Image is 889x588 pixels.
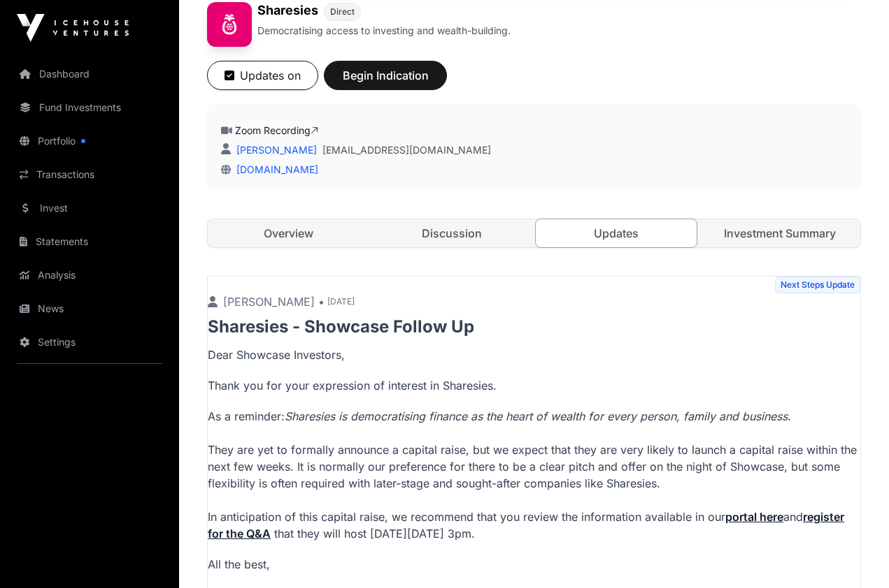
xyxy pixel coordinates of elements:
[11,159,168,190] a: Transactions
[775,277,860,293] span: Next Steps Update
[324,75,447,89] a: Begin Indication
[11,126,168,156] a: Portfolio
[11,293,168,324] a: News
[11,193,168,223] a: Invest
[235,124,318,136] a: Zoom Recording
[371,219,532,247] a: Discussion
[322,143,491,157] a: [EMAIL_ADDRESS][DOMAIN_NAME]
[535,219,697,248] a: Updates
[208,346,860,363] p: Dear Showcase Investors,
[725,510,783,524] a: portal here
[208,219,369,247] a: Overview
[699,219,860,247] a: Investment Summary
[208,219,860,247] nav: Tabs
[341,67,429,84] span: Begin Indication
[330,6,355,17] span: Direct
[11,327,168,358] a: Settings
[231,163,318,175] a: [DOMAIN_NAME]
[208,556,860,573] p: All the best,
[11,59,168,89] a: Dashboard
[17,14,129,42] img: Icehouse Ventures Logo
[208,316,860,338] p: Sharesies - Showcase Follow Up
[234,144,317,156] a: [PERSON_NAME]
[11,226,168,257] a: Statements
[207,61,318,90] button: Updates on
[285,409,791,423] em: Sharesies is democratising finance as the heart of wealth for every person, family and business.
[208,293,325,310] p: [PERSON_NAME] •
[208,377,860,394] p: Thank you for your expression of interest in Sharesies.
[327,296,355,307] span: [DATE]
[257,24,511,38] p: Democratising access to investing and wealth-building.
[11,92,168,123] a: Fund Investments
[207,2,252,47] img: Sharesies
[208,408,860,542] p: As a reminder: They are yet to formally announce a capital raise, but we expect that they are ver...
[11,260,168,291] a: Analysis
[819,521,889,588] iframe: Chat Widget
[257,2,318,21] h1: Sharesies
[324,61,447,90] button: Begin Indication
